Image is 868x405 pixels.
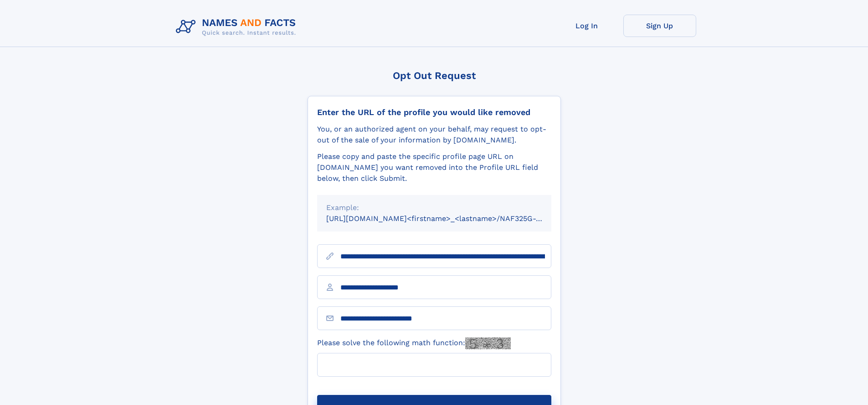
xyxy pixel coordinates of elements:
div: Please copy and paste the specific profile page URL on [DOMAIN_NAME] you want removed into the Pr... [317,151,551,184]
div: You, or an authorized agent on your behalf, may request to opt-out of the sale of your informatio... [317,124,551,146]
small: [URL][DOMAIN_NAME]<firstname>_<lastname>/NAF325G-xxxxxxxx [326,214,569,223]
div: Example: [326,202,542,213]
a: Log In [550,15,623,37]
label: Please solve the following math function: [317,337,511,349]
a: Sign Up [623,15,696,37]
div: Opt Out Request [308,70,561,81]
div: Enter the URL of the profile you would like removed [317,107,551,117]
img: Logo Names and Facts [172,15,303,39]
